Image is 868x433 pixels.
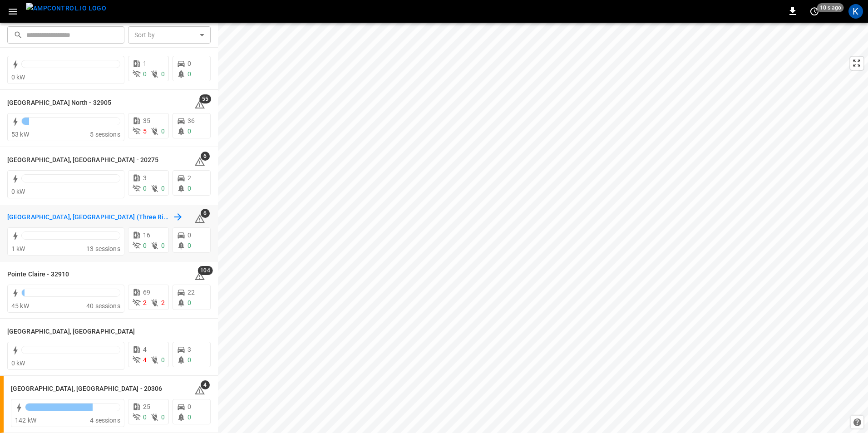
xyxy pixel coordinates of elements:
span: 0 [143,70,147,78]
h6: Richmond, CA - 20306 [11,384,162,394]
span: 0 [187,242,191,249]
span: 40 sessions [86,302,120,310]
h6: Providence, RI [7,327,135,337]
span: 36 [187,117,195,124]
span: 0 [187,185,191,192]
span: 0 [143,242,147,249]
span: 0 [187,299,191,306]
span: 0 [161,356,165,364]
span: 0 [143,413,147,421]
span: 0 [187,70,191,78]
span: 6 [201,152,210,161]
span: 5 [143,128,147,135]
span: 4 sessions [90,417,120,424]
h6: Parkville, MO - 20275 [7,155,158,165]
span: 0 [161,185,165,192]
span: 0 [161,128,165,135]
span: 3 [143,174,147,182]
span: 1 kW [11,245,25,252]
span: 0 [161,242,165,249]
div: profile-icon [848,4,863,19]
span: 0 [161,413,165,421]
span: 45 kW [11,302,29,310]
h6: Pointe Claire - 32910 [7,270,69,280]
span: 35 [143,117,150,124]
span: 0 [143,185,147,192]
span: 142 kW [15,417,36,424]
span: 0 kW [11,74,25,81]
span: 0 kW [11,188,25,195]
span: 0 [187,413,191,421]
span: 0 [161,70,165,78]
canvas: Map [218,23,868,433]
span: 53 kW [11,131,29,138]
span: 69 [143,289,150,296]
span: 55 [199,94,211,103]
span: 4 [143,346,147,353]
button: set refresh interval [807,4,822,19]
span: 10 s ago [817,3,844,12]
span: 2 [161,299,165,306]
span: 6 [201,209,210,218]
span: 22 [187,289,195,296]
span: 4 [143,356,147,364]
span: 4 [201,380,210,389]
span: 2 [187,174,191,182]
span: 16 [143,231,150,239]
span: 0 kW [11,359,25,367]
span: 0 [187,356,191,364]
img: ampcontrol.io logo [26,3,106,14]
span: 13 sessions [86,245,120,252]
span: 104 [197,266,212,275]
span: 0 [187,231,191,239]
span: 2 [143,299,147,306]
span: 1 [143,60,147,67]
span: 0 [187,403,191,410]
span: 3 [187,346,191,353]
span: 5 sessions [90,131,120,138]
span: 0 [187,60,191,67]
h6: Pittsburgh, PA (Three Rivers) [7,212,171,222]
h6: Montreal North - 32905 [7,98,111,108]
span: 0 [187,128,191,135]
span: 25 [143,403,150,410]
